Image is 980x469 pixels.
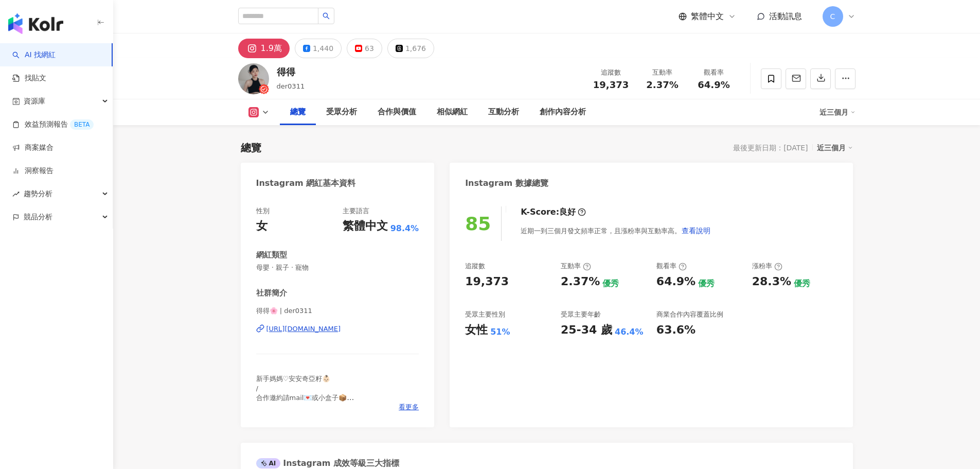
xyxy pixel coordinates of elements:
div: 創作內容分析 [540,106,586,118]
span: 資源庫 [24,90,45,113]
div: 女 [256,218,268,234]
div: AI [256,458,281,468]
div: 63 [365,41,374,56]
div: 商業合作內容覆蓋比例 [656,310,723,319]
div: 1.9萬 [261,41,282,56]
button: 63 [347,39,382,58]
div: 優秀 [698,278,715,289]
span: 母嬰 · 親子 · 寵物 [256,263,419,272]
div: 追蹤數 [592,67,631,78]
div: 2.37% [561,274,600,290]
button: 查看說明 [681,220,711,241]
div: 85 [465,213,491,234]
img: KOL Avatar [238,63,269,94]
a: 效益預測報告BETA [12,119,94,130]
a: [URL][DOMAIN_NAME] [256,324,419,334]
div: 合作與價值 [378,106,416,118]
div: 近三個月 [819,104,856,120]
div: 女性 [465,322,488,338]
span: rise [12,190,20,198]
div: 19,373 [465,274,509,290]
div: 主要語言 [343,206,369,216]
div: 良好 [559,206,576,218]
div: 51% [490,326,510,338]
span: 19,373 [593,79,629,90]
span: search [323,12,330,20]
img: logo [8,13,63,34]
div: 得得 [277,65,305,78]
div: 受眾主要性別 [465,310,505,319]
span: 64.9% [698,80,729,90]
span: 2.37% [646,80,678,90]
div: 互動分析 [488,106,519,118]
span: 看更多 [399,403,419,412]
div: 1,440 [313,41,333,56]
div: 最後更新日期：[DATE] [733,144,808,152]
a: 商案媒合 [12,143,54,153]
div: [URL][DOMAIN_NAME] [266,324,341,334]
span: 繁體中文 [691,11,724,22]
button: 1.9萬 [238,39,290,58]
button: 1,676 [387,39,434,58]
span: 查看說明 [682,227,710,235]
div: 總覽 [290,106,306,118]
div: K-Score : [521,206,586,218]
div: 社群簡介 [256,288,287,299]
div: 受眾主要年齡 [561,310,601,319]
span: 新手媽媽♡安安奇亞籽👶🏻 / 合作邀約請mail💌或小盒子📦 ✉️ [EMAIL_ADDRESS][DOMAIN_NAME] [256,375,383,411]
div: 受眾分析 [326,106,357,118]
div: 觀看率 [656,262,687,271]
span: 得得🌸 | der0311 [256,306,419,316]
div: 優秀 [602,278,619,289]
div: 相似網紅 [437,106,468,118]
button: 1,440 [295,39,342,58]
div: 64.9% [656,274,696,290]
div: 追蹤數 [465,262,485,271]
a: searchAI 找網紅 [12,50,56,60]
div: Instagram 數據總覽 [465,178,548,189]
a: 找貼文 [12,73,46,83]
span: 競品分析 [24,205,52,229]
div: 性別 [256,206,270,216]
span: 98.4% [390,223,419,234]
div: 近期一到三個月發文頻率正常，且漲粉率與互動率高。 [521,220,711,241]
div: 繁體中文 [343,218,388,234]
div: 互動率 [561,262,591,271]
span: C [830,11,835,22]
div: 28.3% [752,274,791,290]
span: 趨勢分析 [24,182,52,205]
div: 近三個月 [817,141,853,154]
div: 互動率 [643,67,682,78]
div: 46.4% [615,326,644,338]
div: 1,676 [405,41,426,56]
div: 網紅類型 [256,250,287,260]
span: 活動訊息 [769,11,802,21]
div: Instagram 網紅基本資料 [256,178,356,189]
div: 觀看率 [694,67,734,78]
a: 洞察報告 [12,166,54,176]
div: 總覽 [241,141,261,155]
div: 優秀 [794,278,810,289]
div: 漲粉率 [752,262,782,271]
span: der0311 [277,82,305,90]
div: Instagram 成效等級三大指標 [256,458,399,469]
div: 25-34 歲 [561,322,612,338]
div: 63.6% [656,322,696,338]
